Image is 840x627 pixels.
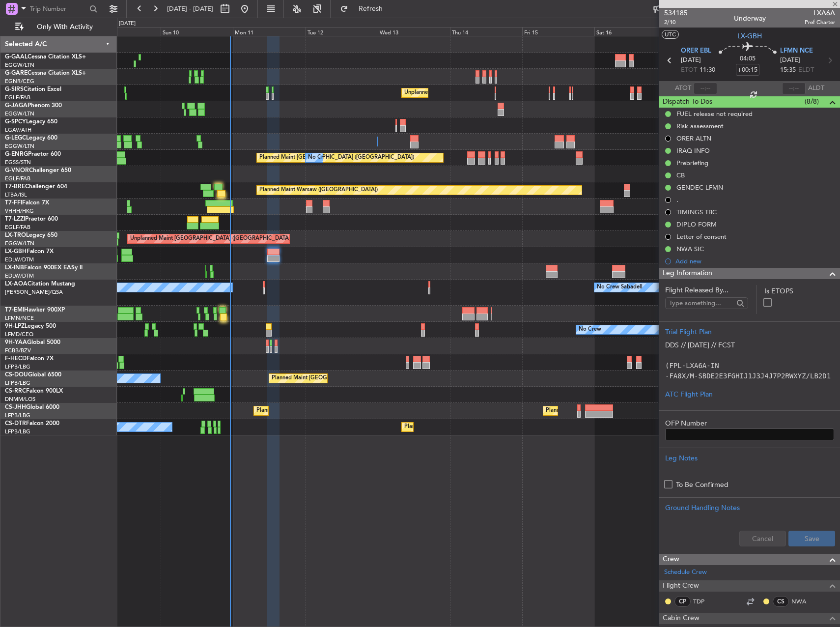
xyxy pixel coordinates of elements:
span: Dispatch To-Dos [663,96,712,108]
div: Planned Maint [GEOGRAPHIC_DATA] ([GEOGRAPHIC_DATA]) [272,371,426,386]
span: 9H-LPZ [5,323,25,329]
a: CS-DTRFalcon 2000 [5,421,59,427]
span: 534185 [664,8,688,18]
a: 9H-LPZLegacy 500 [5,323,56,329]
a: LTBA/ISL [5,191,27,199]
span: 04:05 [740,54,756,64]
div: FUEL release not required [676,110,753,118]
div: [DATE] [119,20,136,28]
div: No Crew [579,322,601,337]
span: LX-TRO [5,232,26,238]
div: NWA SIC [676,245,704,253]
a: EGGW/LTN [5,110,34,117]
div: Leg Notes [665,453,834,463]
a: LX-TROLegacy 650 [5,232,57,238]
a: LFPB/LBG [5,379,30,387]
span: Flight Released By... [665,285,748,295]
a: EGGW/LTN [5,142,34,150]
span: G-ENRG [5,151,28,157]
span: CS-DTR [5,421,26,427]
div: Sun 10 [161,27,233,36]
div: No Crew [308,150,331,165]
a: F-HECDFalcon 7X [5,356,54,362]
a: G-SPCYLegacy 650 [5,119,57,125]
span: LX-INB [5,265,24,271]
label: Is ETOPS [764,286,834,296]
label: OFP Number [665,418,834,428]
span: T7-LZZI [5,216,25,222]
div: Sat 9 [88,27,161,36]
a: G-ENRGPraetor 600 [5,151,61,157]
code: -FA8X/M-SBDE2E3FGHIJ1J3J4J7P2RWXYZ/LB2D1 [665,372,831,380]
span: ALDT [808,84,824,93]
a: LFPB/LBG [5,412,30,419]
a: LFPB/LBG [5,428,30,435]
div: CP [674,596,691,607]
div: ORER ALTN [676,134,711,142]
span: Only With Activity [26,24,104,30]
input: Trip Number [30,1,86,16]
a: EGLF/FAB [5,175,30,182]
p: DDS // [DATE] // FCST [665,340,834,350]
a: T7-EMIHawker 900XP [5,307,65,313]
span: Refresh [350,5,392,12]
div: Mon 11 [233,27,305,36]
a: VHHH/HKG [5,207,34,215]
span: T7-FFI [5,200,22,206]
span: ELDT [798,65,814,75]
a: G-SIRSCitation Excel [5,86,61,92]
div: Sat 16 [594,27,667,36]
a: T7-LZZIPraetor 600 [5,216,58,222]
span: Cabin Crew [663,613,700,624]
a: LFPB/LBG [5,363,30,370]
span: G-SIRS [5,86,24,92]
div: Unplanned Maint [GEOGRAPHIC_DATA] ([GEOGRAPHIC_DATA]) [404,85,566,100]
a: LFMD/CEQ [5,331,33,338]
div: Trial Flight Plan [665,327,834,337]
span: Crew [663,554,679,565]
div: Planned Maint [GEOGRAPHIC_DATA] ([GEOGRAPHIC_DATA]) [259,150,414,165]
a: G-VNORChallenger 650 [5,168,71,173]
div: Underway [734,13,766,24]
div: ATC Flight Plan [665,389,834,399]
a: [PERSON_NAME]/QSA [5,288,63,296]
span: CS-JHH [5,404,26,410]
span: LFMN NCE [780,46,813,56]
div: Planned Maint [GEOGRAPHIC_DATA] ([GEOGRAPHIC_DATA]) [546,403,700,418]
div: GENDEC LFMN [676,183,723,192]
a: CS-JHHGlobal 6000 [5,404,59,410]
a: EGNR/CEG [5,78,34,85]
input: Type something... [669,296,733,311]
span: 2/10 [664,18,688,27]
a: G-GARECessna Citation XLS+ [5,70,86,76]
div: Wed 13 [378,27,450,36]
div: Letter of consent [676,232,727,241]
div: Prebriefing [676,159,708,167]
span: [DATE] [780,56,800,65]
span: LXA6A [805,8,835,18]
span: CS-DOU [5,372,28,378]
div: Fri 15 [522,27,594,36]
a: EGLF/FAB [5,94,30,101]
span: LX-GBH [737,31,762,41]
span: 11:30 [700,65,715,75]
a: EGLF/FAB [5,224,30,231]
span: [DATE] - [DATE] [167,4,213,13]
span: ATOT [675,84,691,93]
div: No Crew Sabadell [597,280,643,295]
div: CS [773,596,789,607]
a: NWA [791,597,813,606]
a: T7-FFIFalcon 7X [5,200,49,206]
a: LX-GBHFalcon 7X [5,249,54,255]
div: CB [676,171,685,179]
a: LGAV/ATH [5,126,31,134]
div: Ground Handling Notes [665,503,834,513]
div: Planned Maint Warsaw ([GEOGRAPHIC_DATA]) [259,183,378,198]
span: LX-GBH [5,249,27,255]
div: Unplanned Maint [GEOGRAPHIC_DATA] ([GEOGRAPHIC_DATA]) [130,231,292,246]
div: . [676,196,678,204]
button: UTC [662,30,679,39]
span: ORER EBL [681,46,711,56]
a: G-JAGAPhenom 300 [5,103,62,109]
a: LX-AOACitation Mustang [5,281,75,287]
